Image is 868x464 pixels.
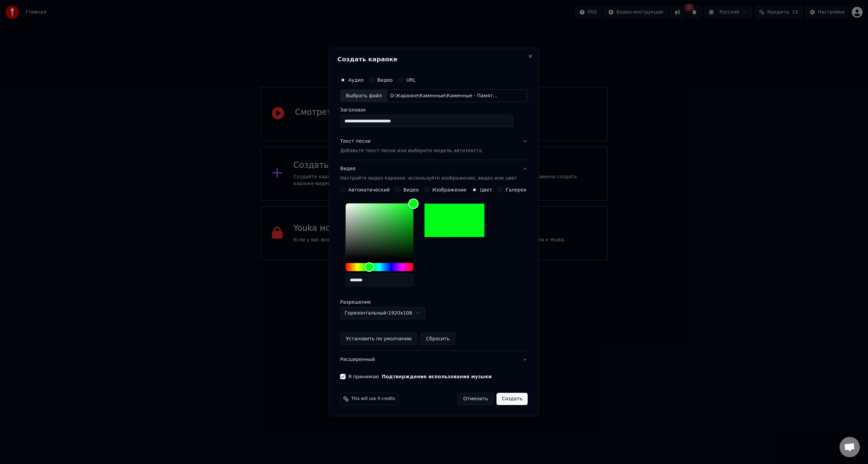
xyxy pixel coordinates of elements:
label: Видео [403,187,419,192]
button: Расширенный [340,351,528,368]
button: Отменить [457,393,494,405]
div: Видео [340,166,517,182]
button: Сбросить [420,333,455,345]
p: Настройте видео караоке: используйте изображение, видео или цвет [340,175,517,182]
label: Я принимаю [348,374,492,379]
label: URL [406,78,416,82]
div: Hue [346,263,413,271]
label: Разрешение [340,300,408,304]
div: Выбрать файл [340,90,387,102]
div: Текст песни [340,138,371,145]
button: ВидеоНастройте видео караоке: используйте изображение, видео или цвет [340,160,528,187]
label: Заголовок [340,108,528,113]
button: Создать [496,393,528,405]
p: Добавьте текст песни или выберите модель автотекста [340,148,482,155]
div: ВидеоНастройте видео караоке: используйте изображение, видео или цвет [340,187,528,350]
label: Изображение [432,187,467,192]
label: Автоматический [348,187,390,192]
label: Видео [377,78,393,82]
button: Установить по умолчанию [340,333,417,345]
label: Цвет [480,187,492,192]
label: Галерея [506,187,527,192]
div: Color [346,203,413,259]
span: This will use 9 credits [351,396,395,402]
button: Я принимаю [382,374,492,379]
label: Аудио [348,78,363,82]
button: Текст песниДобавьте текст песни или выберите модель автотекста [340,133,528,160]
div: D:\Караоке\Каменные\Каменные - Памяти музыканта.mp3 [387,93,502,99]
h2: Создать караоке [337,56,530,62]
